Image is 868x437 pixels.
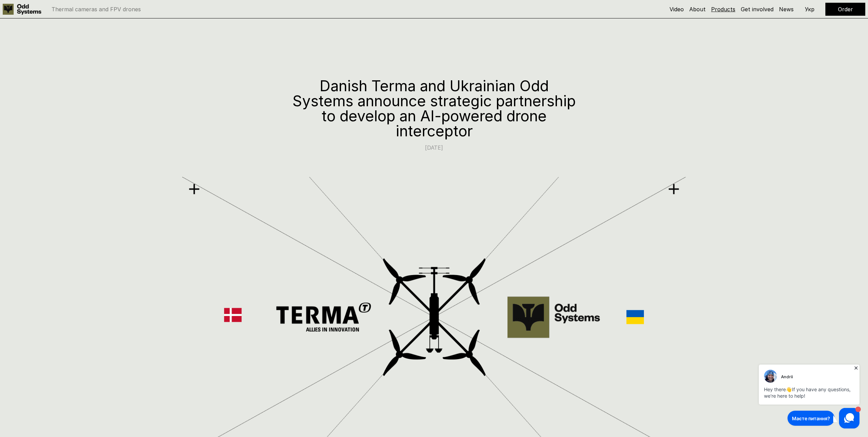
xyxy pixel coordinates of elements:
a: Video [670,6,684,13]
a: Get involved [741,6,774,13]
p: Thermal cameras and FPV drones [52,6,141,12]
a: About [689,6,706,13]
iframe: HelpCrunch [757,363,861,430]
p: [DATE] [332,144,536,152]
a: News [779,6,794,13]
h1: Danish Terma and Ukrainian Odd Systems announce strategic partnership to develop an AI-powered dr... [288,78,581,138]
a: Products [711,6,735,13]
p: Укр [805,6,814,12]
a: Order [838,6,853,13]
